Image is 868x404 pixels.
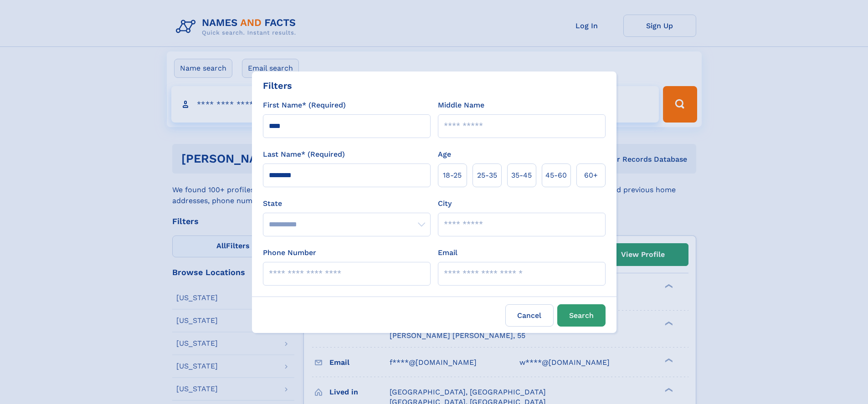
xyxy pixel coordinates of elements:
button: Search [557,304,606,327]
label: Middle Name [438,100,484,111]
label: Phone Number [263,247,316,258]
div: Filters [263,79,292,92]
label: First Name* (Required) [263,100,346,111]
label: Last Name* (Required) [263,149,345,160]
span: 35‑45 [511,170,532,181]
label: State [263,198,431,209]
span: 45‑60 [545,170,567,181]
label: Cancel [505,304,554,327]
label: Email [438,247,457,258]
label: Age [438,149,451,160]
label: City [438,198,452,209]
span: 18‑25 [443,170,462,181]
span: 25‑35 [477,170,497,181]
span: 60+ [584,170,598,181]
